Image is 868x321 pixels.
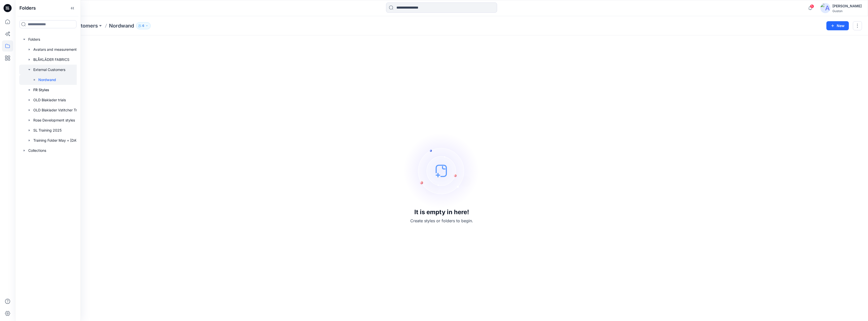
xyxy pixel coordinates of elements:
[38,77,56,83] p: Nordwand
[404,133,479,209] img: empty-state-image.svg
[832,9,862,13] div: Guston
[142,23,144,29] p: 6
[414,209,469,216] h3: It is empty in here!
[832,3,862,9] div: [PERSON_NAME]
[820,3,830,13] img: avatar
[33,87,49,93] p: FR Styles
[810,4,814,8] span: 5
[410,218,473,224] p: Create styles or folders to begin.
[109,22,134,29] p: Nordwand
[136,22,151,29] button: 6
[826,21,849,30] button: New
